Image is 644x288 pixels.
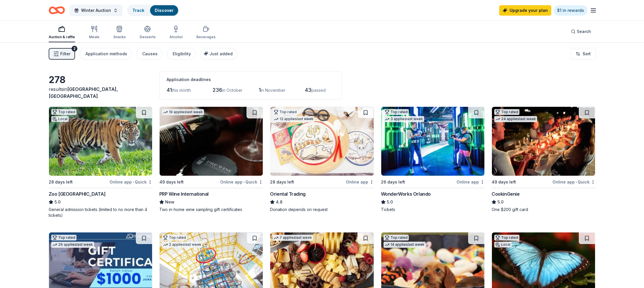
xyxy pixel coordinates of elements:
[127,5,179,16] button: TrackDiscover
[554,5,588,16] a: $1 in rewards
[51,109,76,115] div: Top rated
[51,235,76,241] div: Top rated
[49,86,118,99] span: in
[162,109,204,115] div: 19 applies last week
[60,50,70,57] span: Filter
[140,35,156,39] div: Desserts
[492,107,595,176] img: Image for CookinGenie
[566,26,596,37] button: Search
[49,179,73,186] div: 28 days left
[169,23,183,42] button: Alcohol
[160,107,263,176] img: Image for PRP Wine International
[54,199,61,206] span: 5.0
[113,23,126,42] button: Snacks
[381,107,484,176] img: Image for WonderWorks Orlando
[196,23,216,42] button: Beverages
[49,190,106,197] div: Zoo [GEOGRAPHIC_DATA]
[384,242,426,248] div: 14 applies last week
[49,86,152,100] div: results
[273,235,313,241] div: 7 applies last week
[497,199,503,206] span: 5.0
[167,48,196,60] button: Eligibility
[381,107,485,212] a: Image for WonderWorks OrlandoTop rated3 applieslast week26 days leftOnline appWonderWorks Orlando...
[494,109,519,115] div: Top rated
[51,242,94,248] div: 26 applies last week
[169,35,183,39] div: Alcohol
[384,116,424,122] div: 3 applies last week
[49,86,118,99] span: [GEOGRAPHIC_DATA], [GEOGRAPHIC_DATA]
[196,35,216,39] div: Beverages
[162,242,202,248] div: 2 applies last week
[209,51,233,56] span: Just added
[159,107,263,212] a: Image for PRP Wine International19 applieslast week49 days leftOnline app•QuickPRP Wine Internati...
[457,178,485,186] div: Online app
[49,74,152,86] div: 278
[140,23,156,42] button: Desserts
[136,48,162,60] button: Causes
[305,87,311,93] span: 43
[276,199,282,206] span: 4.8
[270,190,306,197] div: Oriental Trading
[132,8,144,13] a: Track
[499,5,551,16] a: Upgrade your plan
[492,190,520,197] div: CookinGenie
[381,190,431,197] div: WonderWorks Orlando
[261,88,285,93] span: in November
[381,207,485,212] div: Tickets
[70,5,123,16] button: Winter Auction
[381,179,405,186] div: 26 days left
[159,207,263,212] div: Two in-home wine sampling gift certificates
[89,35,99,39] div: Meals
[270,107,373,176] img: Image for Oriental Trading
[49,107,152,218] a: Image for Zoo MiamiTop ratedLocal28 days leftOnline app•QuickZoo [GEOGRAPHIC_DATA]5.0General admi...
[72,46,77,52] div: 2
[142,50,158,57] div: Causes
[167,87,172,93] span: 41
[162,235,187,241] div: Top rated
[51,116,69,122] div: Local
[387,199,393,206] span: 5.0
[494,242,512,247] div: Local
[384,109,409,115] div: Top rated
[81,7,111,14] span: Winter Auction
[165,199,174,206] span: New
[552,178,595,186] div: Online app Quick
[243,180,245,184] span: •
[167,76,335,83] div: Application deadlines
[576,180,577,184] span: •
[492,179,516,186] div: 49 days left
[273,109,298,115] div: Top rated
[159,190,209,197] div: PRP Wine International
[89,23,99,42] button: Meals
[49,107,152,176] img: Image for Zoo Miami
[49,23,75,42] button: Auction & raffle
[133,180,134,184] span: •
[346,178,374,186] div: Online app
[270,179,294,186] div: 28 days left
[49,207,152,218] div: General admission tickets (limited to no more than 4 tickets)
[80,48,132,60] button: Application methods
[220,178,263,186] div: Online app Quick
[173,50,191,57] div: Eligibility
[155,8,174,13] a: Discover
[110,178,152,186] div: Online app Quick
[159,179,184,186] div: 49 days left
[577,28,591,35] span: Search
[492,107,595,212] a: Image for CookinGenieTop rated24 applieslast week49 days leftOnline app•QuickCookinGenie5.0One $2...
[49,48,75,60] button: Filter2
[213,87,222,93] span: 236
[222,88,242,93] span: in October
[200,48,237,60] button: Just added
[172,88,191,93] span: this month
[583,50,591,57] span: Sort
[49,3,65,17] a: Home
[259,87,261,93] span: 1
[384,235,409,241] div: Top rated
[494,116,537,122] div: 24 applies last week
[311,88,326,93] span: passed
[571,48,596,60] button: Sort
[85,50,127,57] div: Application methods
[113,35,126,39] div: Snacks
[270,107,374,212] a: Image for Oriental TradingTop rated12 applieslast week28 days leftOnline appOriental Trading4.8Do...
[494,235,519,241] div: Top rated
